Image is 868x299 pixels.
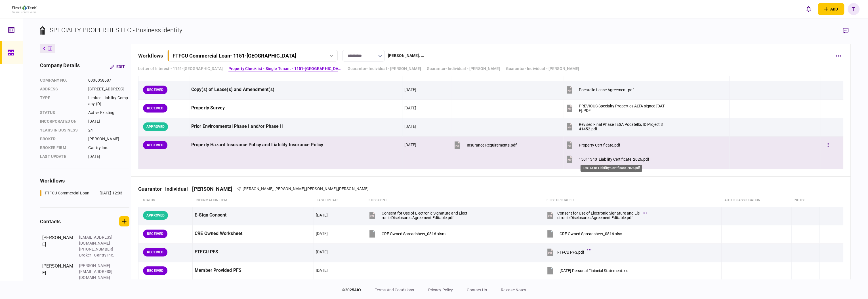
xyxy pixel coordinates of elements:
div: company no. [40,77,83,83]
div: Property Hazard Insurance Policy and Liability Insurance Policy [191,139,400,151]
div: [DATE] [88,118,129,124]
div: status [40,110,83,116]
div: [PERSON_NAME] , ... [388,53,424,59]
div: [PHONE_NUMBER] [79,246,116,252]
div: [EMAIL_ADDRESS][DOMAIN_NAME] [79,234,116,246]
div: workflows [40,177,129,185]
button: FTFCU Commercial Loan- 1151-[GEOGRAPHIC_DATA] [167,50,338,62]
div: APPROVED [143,122,168,131]
div: SPECIALTY PROPERTIES LLC - Business identity [50,26,182,35]
div: [DATE] [404,142,416,148]
a: Guarantor- Individual - [PERSON_NAME] [506,66,579,72]
div: CRE Owned Spreadsheet_0816.xlsm [382,232,445,236]
div: [DATE] [316,212,328,218]
div: RECEIVED [143,141,167,149]
div: RECEIVED [143,104,167,113]
a: release notes [501,288,526,292]
button: Consent for Use of Electronic Signature and Electronic Disclosures Agreement Editable.pdf [368,209,467,222]
img: client company logo [12,5,37,13]
div: [PERSON_NAME] [42,263,73,292]
div: Pocatello Lease Agreement.pdf [579,88,634,92]
button: CRE Owned Spreadsheet_0816.xlsm [368,227,445,240]
div: Property Certificate.pdf [579,143,620,147]
div: [DATE] [316,231,328,236]
th: status [138,194,193,207]
div: RECEIVED [143,266,167,275]
button: Insurance Requirements.pdf [453,139,517,151]
div: Prior Environmental Phase I and/or Phase II [191,120,400,133]
div: [DATE] [316,249,328,255]
div: workflows [138,52,163,60]
span: , [274,186,274,191]
div: APPROVED [143,211,168,220]
a: Letter of Interest - 1151-[GEOGRAPHIC_DATA] [138,66,223,72]
span: [PERSON_NAME] [338,186,369,191]
div: RECEIVED [143,230,167,238]
div: Guarantor- Individual - [PERSON_NAME] [138,186,237,192]
a: Guarantor- Individual - [PERSON_NAME] [427,66,500,72]
div: Property Survey [191,102,400,114]
button: open notifications list [802,3,814,15]
button: Revised Final Phase I ESA Pocatello, ID Project 341452.pdf [565,120,665,133]
span: [PERSON_NAME] [243,186,274,191]
div: CRE Owned Worksheet [195,227,312,240]
div: Revised Final Phase I ESA Pocatello, ID Project 341452.pdf [579,122,665,131]
button: 15011340_Liability Certificate_2026.pdf [565,153,649,166]
div: [DATE] [316,268,328,273]
div: Gantry Inc. [88,145,129,151]
a: contact us [467,288,487,292]
div: Consent for Use of Electronic Signature and Electronic Disclosures Agreement Editable.pdf [382,211,467,220]
div: RECEIVED [143,248,167,256]
button: CRE Owned Spreadsheet_0816.xlsx [546,227,622,240]
th: last update [314,194,366,207]
span: , [337,186,338,191]
button: open adding identity options [818,3,844,15]
a: Guarantor- Individual - [PERSON_NAME] [348,66,421,72]
button: Edit [106,62,129,72]
div: 24 [88,127,129,133]
div: address [40,86,83,92]
span: , [305,186,306,191]
div: 15011340_Liability Certificate_2026.pdf [581,165,642,172]
div: [DATE] [404,87,416,92]
div: CRE Owned Spreadsheet_0816.xlsx [560,232,622,236]
span: [PERSON_NAME] [306,186,337,191]
div: © 2025 AIO [342,287,368,293]
a: FTFCU Commercial Loan[DATE] 12:03 [40,190,122,196]
div: E-Sign Consent [195,209,312,222]
div: RECEIVED [143,86,167,94]
div: [DATE] [404,124,416,129]
th: files sent [366,194,544,207]
div: [PERSON_NAME] [88,136,129,142]
a: terms and conditions [375,288,414,292]
a: Property Checklist - Single Tenant - 1151-[GEOGRAPHIC_DATA], [GEOGRAPHIC_DATA], [GEOGRAPHIC_DATA] [228,66,342,72]
div: [PERSON_NAME][EMAIL_ADDRESS][DOMAIN_NAME] [79,263,116,281]
div: [DATE] 12:03 [100,190,123,196]
div: FTFCU PFS [195,246,312,258]
div: contacts [40,218,61,225]
button: PREVIOUS Specialty Properties ALTA signed 5-4-15.PDF [565,102,665,114]
div: 0000058687 [88,77,129,83]
a: privacy policy [428,288,453,292]
th: Information item [192,194,314,207]
div: Consent for Use of Electronic Signature and Electronic Disclosures Agreement Editable.pdf [557,211,640,220]
div: Type [40,95,83,107]
button: 8-16-2025 Personal Finincial Statement.xls [546,264,628,277]
div: [STREET_ADDRESS] [88,86,129,92]
div: FTFCU PFS.pdf [557,250,584,255]
div: Limited Liability Company (D) [88,95,129,107]
button: Consent for Use of Electronic Signature and Electronic Disclosures Agreement Editable.pdf [546,209,645,222]
button: T [848,3,859,15]
div: company details [40,62,80,72]
div: Insurance Requirements.pdf [467,143,517,147]
div: Member Provided PFS [195,264,312,277]
div: FTFCU Commercial Loan - 1151-[GEOGRAPHIC_DATA] [173,53,296,59]
div: Copy(s) of Lease(s) and Amendment(s) [191,83,400,96]
div: [DATE] [88,154,129,160]
div: broker firm [40,145,83,151]
div: years in business [40,127,83,133]
th: notes [791,194,819,207]
div: last update [40,154,83,160]
div: PREVIOUS Specialty Properties ALTA signed 5-4-15.PDF [579,104,665,113]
